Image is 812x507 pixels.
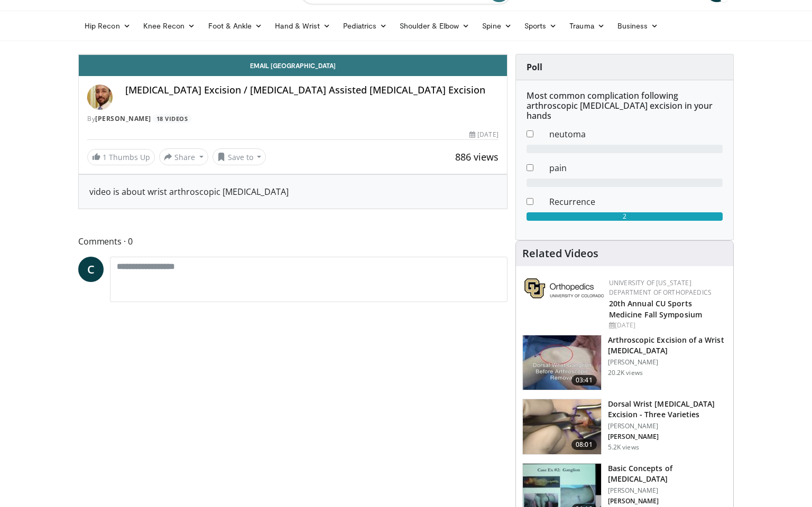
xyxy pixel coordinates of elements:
[87,114,499,124] div: By
[609,278,712,297] a: University of [US_STATE] Department of Orthopaedics
[608,358,727,367] p: [PERSON_NAME]
[202,15,269,36] a: Foot & Ankle
[609,321,725,330] div: [DATE]
[523,399,601,454] img: 3eec0273-0413-4407-b8e6-f25e856381d3.150x105_q85_crop-smart_upscale.jpg
[455,151,499,163] span: 886 views
[608,497,727,505] p: [PERSON_NAME]
[541,162,731,174] dd: pain
[611,15,665,36] a: Business
[476,15,518,36] a: Spine
[608,369,643,377] p: 20.2K views
[563,15,611,36] a: Trauma
[527,212,723,221] div: 2
[103,152,107,162] span: 1
[527,91,723,121] h6: Most common complication following arthroscopic [MEDICAL_DATA] excision in your hands
[571,439,597,450] span: 08:01
[95,114,151,123] a: [PERSON_NAME]
[608,433,727,441] p: [PERSON_NAME]
[137,15,202,36] a: Knee Recon
[522,399,727,455] a: 08:01 Dorsal Wrist [MEDICAL_DATA] Excision - Three Varieties [PERSON_NAME] [PERSON_NAME] 5.2K views
[153,114,191,123] a: 18 Videos
[79,54,507,55] video-js: Video Player
[541,128,731,140] dd: neutoma
[78,15,137,36] a: Hip Recon
[608,399,727,420] h3: Dorsal Wrist [MEDICAL_DATA] Excision - Three Varieties
[89,185,496,198] div: video is about wrist arthroscopic [MEDICAL_DATA]
[523,335,601,390] img: 9162_3.png.150x105_q85_crop-smart_upscale.jpg
[87,84,113,110] img: Avatar
[609,298,702,320] a: 20th Annual CU Sports Medicine Fall Symposium
[78,257,104,282] a: C
[269,15,337,36] a: Hand & Wrist
[608,486,727,495] p: [PERSON_NAME]
[125,84,499,96] h4: [MEDICAL_DATA] Excision / [MEDICAL_DATA] Assisted [MEDICAL_DATA] Excision
[213,148,266,165] button: Save to
[541,195,731,208] dd: Recurrence
[469,130,498,139] div: [DATE]
[522,335,727,391] a: 03:41 Arthroscopic Excision of a Wrist [MEDICAL_DATA] [PERSON_NAME] 20.2K views
[518,15,564,36] a: Sports
[78,234,508,248] span: Comments 0
[79,55,507,76] a: Email [GEOGRAPHIC_DATA]
[337,15,393,36] a: Pediatrics
[522,247,598,260] h4: Related Videos
[524,278,604,298] img: 355603a8-37da-49b6-856f-e00d7e9307d3.png.150x105_q85_autocrop_double_scale_upscale_version-0.2.png
[87,149,155,165] a: 1 Thumbs Up
[159,148,208,165] button: Share
[527,61,542,73] strong: Poll
[608,335,727,356] h3: Arthroscopic Excision of a Wrist [MEDICAL_DATA]
[608,443,639,452] p: 5.2K views
[608,422,727,430] p: [PERSON_NAME]
[393,15,476,36] a: Shoulder & Elbow
[608,463,727,484] h3: Basic Concepts of [MEDICAL_DATA]
[571,375,597,386] span: 03:41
